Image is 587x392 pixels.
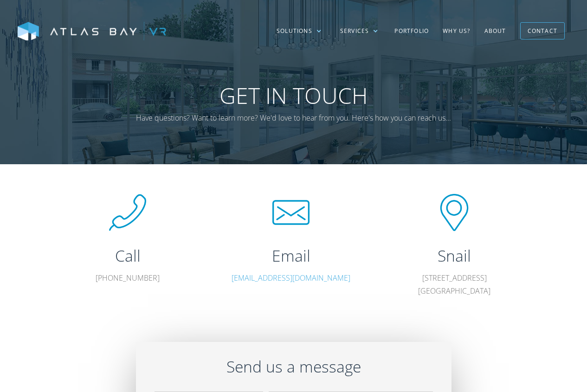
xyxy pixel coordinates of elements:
p: Have questions? Want to learn more? We'd love to hear from you. Here's how you can reach us... [131,111,456,125]
a: Why US? [436,18,477,45]
a: Contact [520,22,565,39]
div: Contact [528,24,557,38]
h2: Call [66,245,190,267]
div: Services [331,18,388,45]
div: Services [340,27,369,35]
a: Portfolio [387,18,436,45]
div: Solutions [277,27,312,35]
p: [PHONE_NUMBER] [66,271,190,285]
h2: Snail [393,245,516,267]
p: [STREET_ADDRESS] [GEOGRAPHIC_DATA] [393,271,516,298]
h2: Send us a message [155,356,433,378]
a: About [477,18,513,45]
img: Atlas Bay VR Logo [18,22,166,41]
div: Solutions [267,18,331,45]
h1: Get In Touch [131,82,456,109]
h2: Email [229,245,353,267]
a: [EMAIL_ADDRESS][DOMAIN_NAME] [232,273,350,283]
